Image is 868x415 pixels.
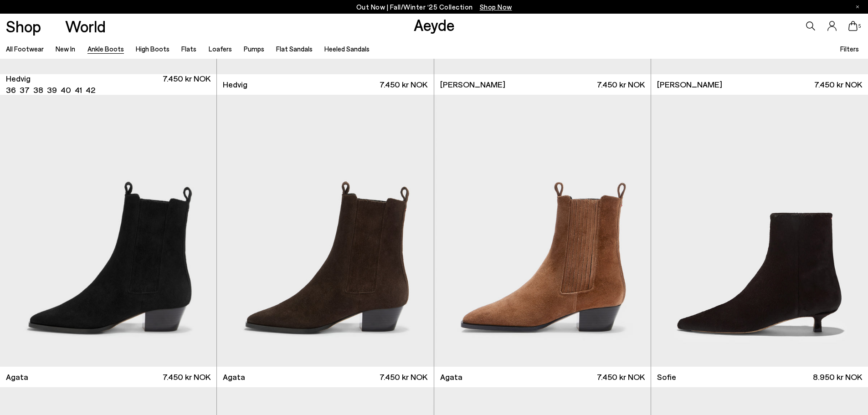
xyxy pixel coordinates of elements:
span: 7.450 kr NOK [597,79,645,90]
ul: variant [6,84,92,96]
span: Agata [6,371,28,383]
li: 40 [61,84,71,96]
span: 7.450 kr NOK [380,79,427,90]
a: High Boots [136,45,169,53]
a: [PERSON_NAME] 7.450 kr NOK [434,74,651,95]
div: 2 / 6 [216,95,433,367]
a: New In [56,45,75,53]
a: Flats [181,45,196,53]
li: 41 [75,84,82,96]
a: World [65,18,106,34]
a: Loafers [209,45,232,53]
span: Hedvig [223,79,247,90]
a: 5 [848,21,858,31]
span: 7.450 kr NOK [597,371,645,383]
span: 7.450 kr NOK [380,371,427,383]
a: [PERSON_NAME] 7.450 kr NOK [651,74,868,95]
li: 37 [20,84,30,96]
a: Heeled Sandals [324,45,370,53]
a: Ankle Boots [87,45,124,53]
span: [PERSON_NAME] [657,79,722,90]
img: Agata Suede Ankle Boots [216,95,433,367]
span: Sofie [657,371,676,383]
a: All Footwear [6,45,44,53]
a: Pumps [244,45,264,53]
span: [PERSON_NAME] [440,79,505,90]
span: 5 [858,24,862,29]
a: Hedvig 7.450 kr NOK [217,74,433,95]
span: 7.450 kr NOK [163,371,211,383]
a: Sofie 8.950 kr NOK [651,367,868,387]
li: 38 [33,84,43,96]
li: 42 [86,84,95,96]
a: Shop [6,18,41,34]
p: Out Now | Fall/Winter ‘25 Collection [356,1,512,13]
span: 7.450 kr NOK [814,79,862,90]
span: Filters [840,45,859,53]
li: 39 [47,84,57,96]
span: 8.950 kr NOK [813,371,862,383]
li: 36 [6,84,16,96]
span: Hedvig [6,73,31,84]
span: Agata [223,371,245,383]
a: Agata 7.450 kr NOK [434,367,651,387]
span: 7.450 kr NOK [163,73,211,96]
img: Agata Suede Ankle Boots [217,95,433,367]
span: Agata [440,371,462,383]
span: Navigate to /collections/new-in [480,3,512,11]
img: Agata Suede Ankle Boots [434,95,651,367]
a: Agata 7.450 kr NOK [217,367,433,387]
a: Flat Sandals [276,45,313,53]
img: Sofie Ponyhair Ankle Boots [651,95,868,367]
a: Aeyde [414,15,455,34]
